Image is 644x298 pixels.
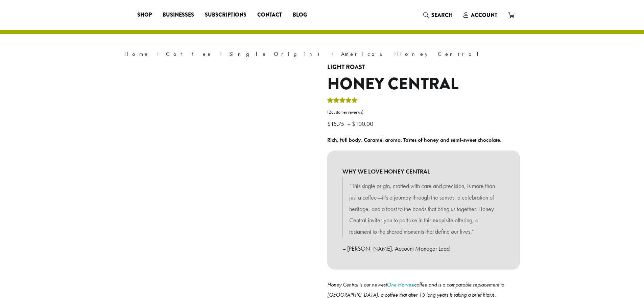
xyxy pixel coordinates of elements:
h4: Light Roast [327,64,520,71]
span: › [331,48,334,58]
span: Blog [293,11,307,19]
span: $ [352,120,355,128]
span: › [394,48,396,58]
a: Single Origins [229,50,324,58]
span: › [157,48,159,58]
div: Rated 5.00 out of 5 [327,96,358,107]
a: Businesses [157,9,199,20]
span: 2 [329,109,331,115]
span: Shop [137,11,152,19]
span: Account [471,11,497,19]
h1: Honey Central [327,74,520,94]
a: Account [458,9,503,21]
b: WHY WE LOVE HONEY CENTRAL [342,166,505,177]
bdi: 15.75 [327,120,346,128]
a: Shop [132,9,157,20]
span: $ [327,120,331,128]
a: Search [418,9,458,21]
bdi: 100.00 [352,120,375,128]
a: Americas [341,50,387,58]
p: “This single origin, crafted with care and precision, is more than just a coffee—it’s a journey t... [349,180,498,237]
p: – [PERSON_NAME], Account Manager Lead [342,243,505,254]
a: Home [124,50,149,58]
span: Search [431,11,453,19]
span: Businesses [163,11,194,19]
a: Subscriptions [199,9,252,20]
a: One Harvest [387,281,414,288]
a: (2customer reviews) [327,109,520,116]
a: Contact [252,9,287,20]
nav: Breadcrumb [124,50,520,58]
a: Blog [287,9,312,20]
span: – [347,120,351,128]
a: Coffee [166,50,212,58]
span: Contact [257,11,282,19]
span: › [220,48,222,58]
span: Subscriptions [205,11,246,19]
b: Rich, full body. Caramel aroma. Tastes of honey and semi-sweet chocolate. [327,136,501,143]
